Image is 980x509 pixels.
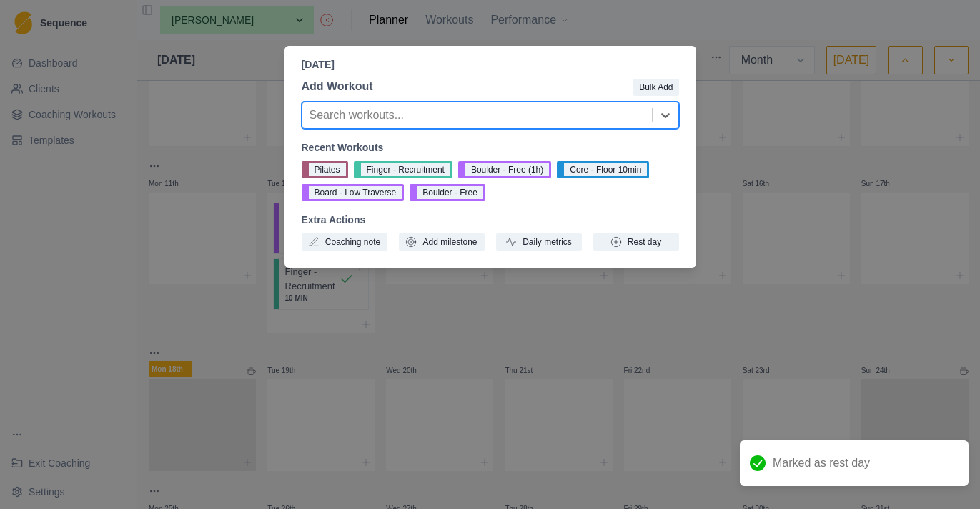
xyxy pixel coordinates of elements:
[302,213,679,228] p: Extra Actions
[458,161,551,178] button: Boulder - Free (1h)
[399,233,485,251] button: Add milestone
[302,140,679,155] p: Recent Workouts
[354,161,452,178] button: Finger - Recruitment
[302,57,679,72] p: [DATE]
[302,233,387,251] button: Coaching note
[633,79,678,96] button: Bulk Add
[302,161,348,178] button: Pilates
[557,161,649,178] button: Core - Floor 10min
[740,440,969,486] div: Marked as rest day
[302,184,405,201] button: Board - Low Traverse
[302,78,373,95] p: Add Workout
[496,233,582,251] button: Daily metrics
[593,233,679,251] button: Rest day
[410,184,485,201] button: Boulder - Free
